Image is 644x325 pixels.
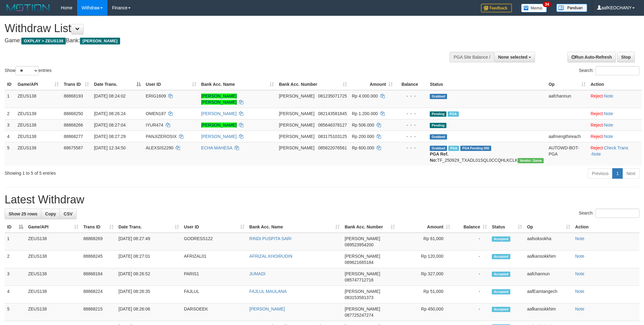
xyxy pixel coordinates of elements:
a: [PERSON_NAME] [PERSON_NAME] [201,94,237,105]
td: 3 [5,268,26,286]
span: Copy 083175103125 to clipboard [318,134,347,139]
a: Reject [591,134,603,139]
div: - - - [398,133,425,140]
td: - [453,233,489,251]
td: ZEUS138 [26,268,81,286]
td: GODRESS122 [182,233,247,251]
td: AFRIZAL01 [182,251,247,268]
td: - [453,286,489,303]
span: [DATE] 08:24:02 [94,94,125,98]
img: panduan.png [556,4,587,12]
span: Vendor URL: https://trx31.1velocity.biz [518,158,544,163]
span: ALEXSIS2290 [146,145,174,150]
a: Note [575,306,584,311]
td: - [453,251,489,268]
th: Trans ID: activate to sort column ascending [81,221,116,233]
span: 88675587 [64,145,83,150]
td: [DATE] 08:27:49 [116,233,182,251]
a: Note [604,94,613,98]
a: Check Trans [604,145,628,150]
td: aafkansokkhim [525,303,573,321]
a: Note [575,254,584,259]
td: TF_250929_TXADL01SQL0CCQHLKCLK [427,142,546,166]
span: [DATE] 08:27:04 [94,123,125,127]
a: Note [575,236,584,241]
span: PGA Pending [460,146,491,151]
a: Note [575,271,584,276]
span: CSV [64,211,73,216]
span: [PERSON_NAME] [345,306,380,311]
td: Rp 327,000 [397,268,453,286]
span: None selected [498,55,528,60]
td: [DATE] 08:26:35 [116,286,182,303]
a: FAJLUL MAULANA [249,289,287,294]
td: DARSOEEK [182,303,247,321]
td: · [588,131,642,142]
a: Show 25 rows [5,209,41,219]
input: Search: [596,66,639,75]
span: Rp 200.000 [352,134,374,139]
span: OMEN187 [146,111,166,116]
span: Pending [430,123,446,128]
th: Balance [395,79,427,90]
th: User ID: activate to sort column ascending [143,79,199,90]
td: aafEamtangech [525,286,573,303]
img: Feedback.jpg [481,4,512,12]
input: Search: [596,209,639,218]
td: AUTOWD-BOT-PGA [546,142,588,166]
span: [PERSON_NAME] [279,123,314,127]
th: ID: activate to sort column descending [5,221,26,233]
td: Rp 450,000 [397,303,453,321]
span: 88868266 [64,123,83,127]
span: Copy 081235071725 to clipboard [318,94,347,98]
td: aafkansokkhim [525,251,573,268]
td: - [453,268,489,286]
td: 5 [5,142,15,166]
h4: Game: Bank: [5,38,423,44]
select: Showentries [15,66,39,75]
th: User ID: activate to sort column ascending [182,221,247,233]
a: Run Auto-Refresh [567,52,616,62]
td: - [453,303,489,321]
th: Action [588,79,642,90]
td: ZEUS138 [15,119,61,131]
a: AFRIZAL KHOIRUDIN [249,254,293,259]
a: Reject [591,94,603,98]
span: Copy 085646378127 to clipboard [318,123,347,127]
td: 2 [5,251,26,268]
span: [DATE] 12:34:50 [94,145,125,150]
td: 88868184 [81,268,116,286]
a: 1 [612,168,623,179]
span: [DATE] 08:27:29 [94,134,125,139]
span: Rp 4.000.000 [352,94,378,98]
th: ID [5,79,15,90]
td: ZEUS138 [26,251,81,268]
a: CSV [60,209,77,219]
th: Bank Acc. Name: activate to sort column ascending [199,79,277,90]
div: PGA Site Balance / [450,52,494,62]
td: ZEUS138 [26,233,81,251]
span: IYUR474 [146,123,163,127]
span: Accepted [492,254,510,259]
div: - - - [398,145,425,151]
span: Copy [45,211,56,216]
th: Amount: activate to sort column ascending [397,221,453,233]
td: ZEUS138 [15,90,61,108]
td: · [588,90,642,108]
span: [PERSON_NAME] [345,236,380,241]
a: Note [604,111,613,116]
th: Game/API: activate to sort column ascending [26,221,81,233]
span: 88868250 [64,111,83,116]
span: [PERSON_NAME] [345,254,380,259]
span: Rp 506.000 [352,123,374,127]
td: · [588,119,642,131]
td: ZEUS138 [26,303,81,321]
a: Previous [588,168,613,179]
th: Status: activate to sort column ascending [489,221,525,233]
a: Note [592,152,601,156]
td: ZEUS138 [15,131,61,142]
th: Date Trans.: activate to sort column ascending [116,221,182,233]
a: RINDI PUSPITA SARI [249,236,292,241]
span: Copy 082143581845 to clipboard [318,111,347,116]
span: Marked by aaftrukkakada [448,111,458,117]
